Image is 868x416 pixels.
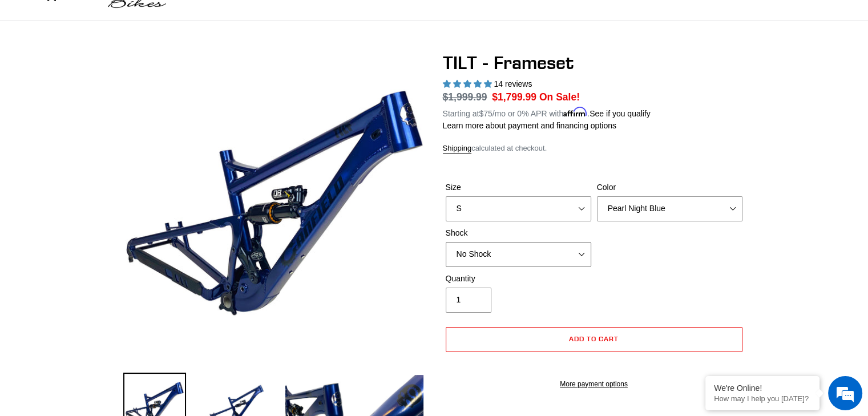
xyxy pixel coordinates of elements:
[492,91,536,103] span: $1,799.99
[446,227,591,239] label: Shock
[443,105,651,120] p: Starting at /mo or 0% APR with .
[714,394,811,403] p: How may I help you today?
[563,107,587,117] span: Affirm
[494,79,532,88] span: 14 reviews
[446,273,591,285] label: Quantity
[443,144,472,154] a: Shipping
[443,121,616,130] a: Learn more about payment and financing options
[569,334,619,343] span: Add to cart
[479,109,492,118] span: $75
[597,181,742,193] label: Color
[446,379,742,389] a: More payment options
[443,143,745,154] div: calculated at checkout.
[714,383,811,393] div: We're Online!
[539,90,580,104] span: On Sale!
[590,109,651,118] a: See if you qualify - Learn more about Affirm Financing (opens in modal)
[443,91,487,103] s: $1,999.99
[446,327,742,352] button: Add to cart
[443,79,494,88] span: 5.00 stars
[443,52,745,74] h1: TILT - Frameset
[446,181,591,193] label: Size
